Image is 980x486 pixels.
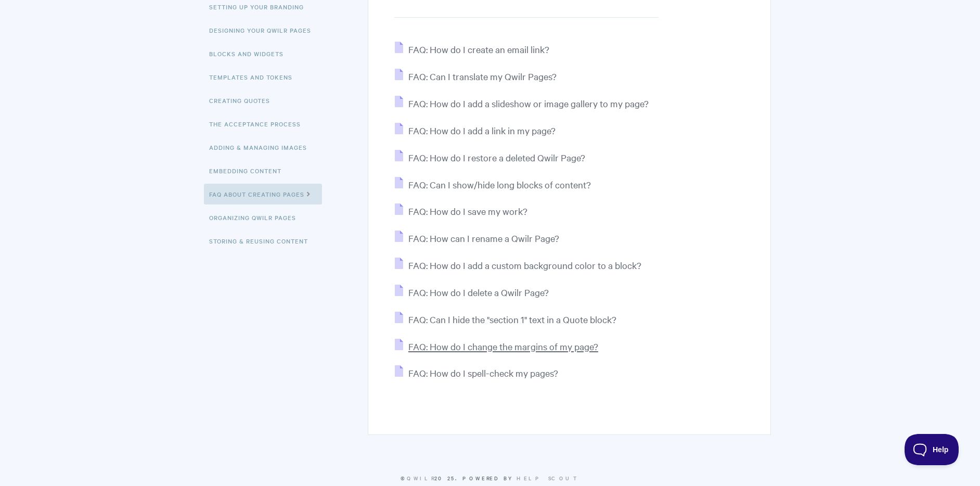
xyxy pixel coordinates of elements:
span: FAQ: How do I create an email link? [408,43,549,55]
span: FAQ: How do I add a custom background color to a block? [408,259,641,271]
iframe: Toggle Customer Support [905,434,959,465]
a: FAQ: How do I spell-check my pages? [395,367,558,379]
span: FAQ: How do I change the margins of my page? [408,340,598,352]
a: Help Scout [517,474,579,482]
span: FAQ: Can I translate my Qwilr Pages? [408,70,557,82]
a: FAQ: How do I add a slideshow or image gallery to my page? [395,97,649,109]
a: Designing Your Qwilr Pages [209,20,319,41]
span: FAQ: How do I save my work? [408,205,527,217]
a: FAQ About Creating Pages [204,184,322,204]
p: © 2025. [209,474,771,483]
a: FAQ: How do I add a link in my page? [395,124,556,136]
a: Adding & Managing Images [209,137,315,158]
a: FAQ: How can I rename a Qwilr Page? [395,232,559,244]
a: FAQ: How do I delete a Qwilr Page? [395,286,549,298]
a: Qwilr [407,474,434,482]
a: Blocks and Widgets [209,43,291,64]
a: FAQ: Can I show/hide long blocks of content? [395,178,591,190]
span: FAQ: How do I spell-check my pages? [408,367,558,379]
a: FAQ: Can I hide the "section 1" text in a Quote block? [395,313,616,325]
a: Creating Quotes [209,90,278,111]
a: FAQ: Can I translate my Qwilr Pages? [395,70,557,82]
a: Templates and Tokens [209,67,300,87]
a: Storing & Reusing Content [209,231,316,251]
a: FAQ: How do I create an email link? [395,43,549,55]
a: FAQ: How do I save my work? [395,205,527,217]
span: Powered by [462,474,579,482]
a: Embedding Content [209,160,289,181]
a: Organizing Qwilr Pages [209,207,304,228]
span: FAQ: Can I hide the "section 1" text in a Quote block? [408,313,616,325]
span: FAQ: How do I add a link in my page? [408,124,556,136]
a: FAQ: How do I restore a deleted Qwilr Page? [395,151,585,163]
a: FAQ: How do I add a custom background color to a block? [395,259,641,271]
span: FAQ: How do I add a slideshow or image gallery to my page? [408,97,649,109]
a: The Acceptance Process [209,113,308,134]
span: FAQ: How do I delete a Qwilr Page? [408,286,549,298]
span: FAQ: How can I rename a Qwilr Page? [408,232,559,244]
span: FAQ: Can I show/hide long blocks of content? [408,178,591,190]
a: FAQ: How do I change the margins of my page? [395,340,598,352]
span: FAQ: How do I restore a deleted Qwilr Page? [408,151,585,163]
